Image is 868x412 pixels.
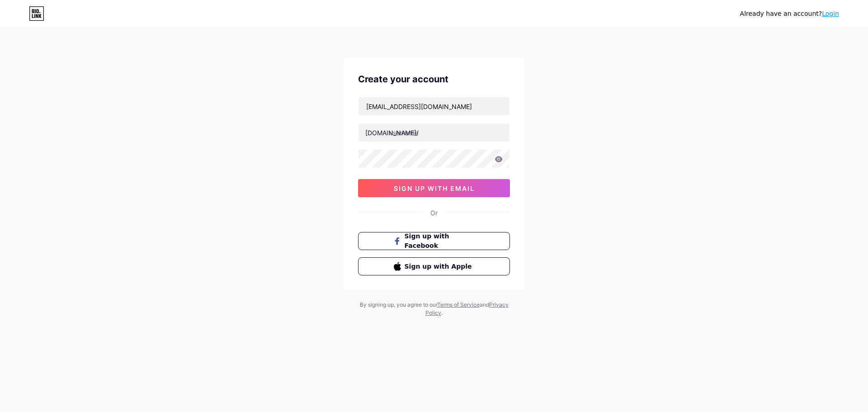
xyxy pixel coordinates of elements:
div: By signing up, you agree to our and . [357,301,511,317]
div: Already have an account? [740,9,839,19]
a: Terms of Service [437,301,480,308]
span: sign up with email [394,185,475,192]
button: Sign up with Apple [358,257,510,275]
button: sign up with email [358,179,510,197]
div: [DOMAIN_NAME]/ [365,128,419,137]
span: Sign up with Apple [405,262,475,271]
span: Sign up with Facebook [405,232,475,251]
div: Or [430,208,438,218]
input: Email [359,97,509,115]
button: Sign up with Facebook [358,232,510,250]
input: username [359,123,509,142]
a: Login [822,10,839,17]
div: Create your account [358,72,510,86]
